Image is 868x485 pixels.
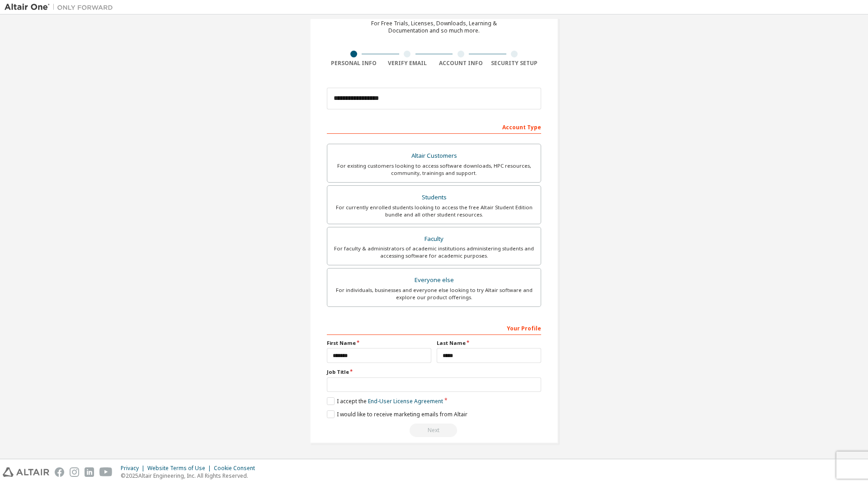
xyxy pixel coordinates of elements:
div: Altair Customers [333,150,535,162]
div: Website Terms of Use [147,465,214,472]
div: For existing customers looking to access software downloads, HPC resources, community, trainings ... [333,162,535,177]
div: Students [333,191,535,204]
p: © 2025 Altair Engineering, Inc. All Rights Reserved. [121,472,260,480]
label: First Name [327,339,431,347]
div: Verify Email [381,60,434,67]
img: instagram.svg [70,467,79,477]
div: Privacy [121,465,147,472]
img: facebook.svg [55,467,64,477]
div: Personal Info [327,60,381,67]
div: For individuals, businesses and everyone else looking to try Altair software and explore our prod... [333,287,535,301]
div: For currently enrolled students looking to access the free Altair Student Edition bundle and all ... [333,204,535,218]
div: Everyone else [333,274,535,287]
div: Faculty [333,233,535,245]
label: I would like to receive marketing emails from Altair [327,410,467,418]
div: For Free Trials, Licenses, Downloads, Learning & Documentation and so much more. [371,20,497,34]
div: Cookie Consent [214,465,260,472]
img: altair_logo.svg [3,467,49,477]
div: Your Profile [327,320,541,335]
label: I accept the [327,397,443,405]
div: Account Info [434,60,488,67]
div: Read and acccept EULA to continue [327,424,541,437]
label: Job Title [327,368,541,376]
div: For faculty & administrators of academic institutions administering students and accessing softwa... [333,245,535,259]
div: Account Type [327,119,541,134]
div: Security Setup [488,60,542,67]
img: linkedin.svg [85,467,94,477]
a: End-User License Agreement [368,397,443,405]
label: Last Name [437,339,541,347]
img: Altair One [5,3,118,12]
img: youtube.svg [99,467,113,477]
